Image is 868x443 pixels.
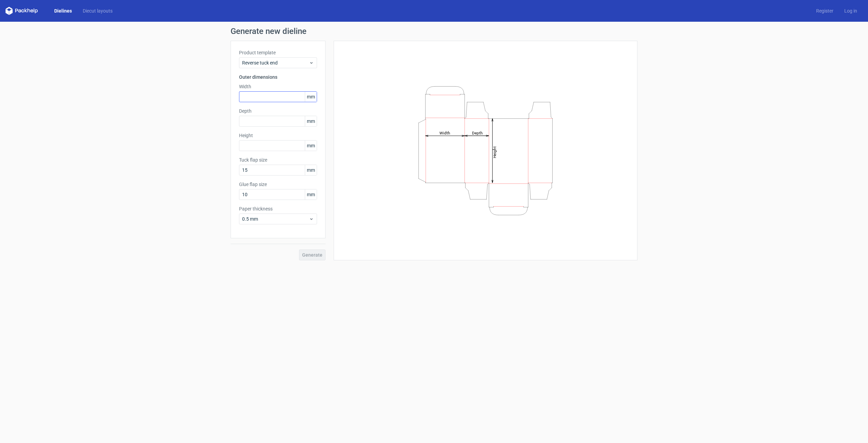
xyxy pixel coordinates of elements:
h3: Outer dimensions [239,74,317,80]
label: Glue flap size [239,181,317,188]
span: mm [305,189,317,200]
label: Paper thickness [239,205,317,212]
label: Tuck flap size [239,156,317,163]
span: mm [305,116,317,126]
label: Depth [239,108,317,114]
span: Reverse tuck end [242,59,309,66]
tspan: Depth [472,130,483,135]
a: Register [811,7,839,14]
span: mm [305,141,317,151]
a: Log in [839,7,863,14]
h1: Generate new dieline [231,27,637,35]
a: Diecut layouts [77,7,118,14]
tspan: Width [439,130,450,135]
a: Dielines [49,7,77,14]
tspan: Height [492,146,497,158]
label: Height [239,132,317,139]
span: mm [305,165,317,175]
label: Width [239,83,317,90]
span: 0.5 mm [242,216,309,222]
label: Product template [239,49,317,56]
span: mm [305,92,317,102]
